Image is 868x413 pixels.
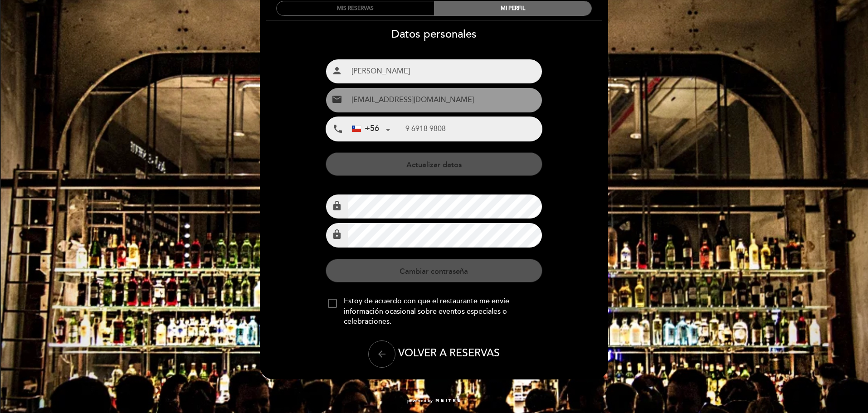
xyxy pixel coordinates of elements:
i: local_phone [332,123,343,135]
input: Email [348,88,541,112]
input: Teléfono Móvil [405,117,541,141]
div: MIS RESERVAS [277,1,434,15]
button: Cambiar contraseña [326,259,542,282]
i: email [332,94,342,105]
i: arrow_back [376,349,387,360]
div: Chile: +56 [348,117,394,141]
button: Actualizar datos [326,152,542,176]
button: arrow_back [368,340,395,368]
span: Estoy de acuerdo con que el restaurante me envíe información ocasional sobre eventos especiales o... [344,296,540,327]
img: MEITRE [435,398,461,403]
div: MI PERFIL [434,1,591,15]
span: VOLVER A RESERVAS [398,347,500,360]
span: powered by [407,398,433,404]
div: +56 [352,123,379,135]
h2: Datos personales [259,28,609,41]
a: powered by [407,398,461,404]
i: person [332,65,342,76]
i: lock [332,200,342,211]
i: lock [332,229,342,240]
input: Nombre completo [348,59,541,83]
